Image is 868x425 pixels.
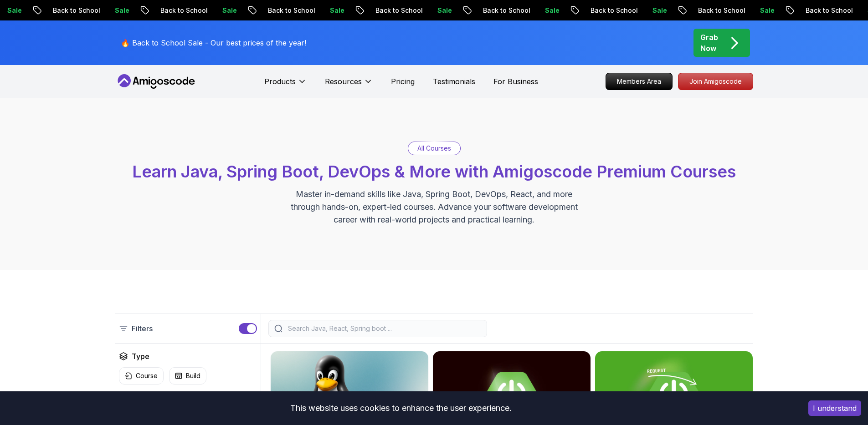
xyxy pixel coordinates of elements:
p: Sale [743,6,772,15]
button: Resources [325,76,373,94]
button: Build [169,367,206,385]
p: Master in-demand skills like Java, Spring Boot, DevOps, React, and more through hands-on, expert-... [281,188,587,226]
a: Pricing [391,76,415,87]
h2: Type [132,351,149,362]
p: 🔥 Back to School Sale - Our best prices of the year! [121,37,306,48]
p: Back to School [466,6,528,15]
p: Back to School [359,6,421,15]
p: Back to School [251,6,313,15]
p: All Courses [417,144,451,153]
div: This website uses cookies to enhance the user experience. [7,398,795,418]
p: Sale [636,6,665,15]
p: Resources [325,76,362,87]
p: Back to School [144,6,205,15]
p: Sale [98,6,127,15]
p: Course [136,371,158,380]
p: Sale [205,6,235,15]
p: Back to School [36,6,98,15]
button: Accept cookies [808,400,861,416]
p: Back to School [789,6,851,15]
p: Build [186,371,200,380]
a: Members Area [606,73,673,90]
button: Products [264,76,307,94]
button: Course [119,367,164,385]
p: Sale [421,6,450,15]
p: Back to School [574,6,636,15]
p: Back to School [681,6,743,15]
a: For Business [493,76,538,87]
input: Search Java, React, Spring boot ... [286,324,481,333]
a: Testimonials [433,76,475,87]
p: Filters [132,323,153,334]
p: Grab Now [700,32,718,54]
a: Join Amigoscode [678,73,753,90]
p: Sale [528,6,557,15]
p: Sale [313,6,342,15]
span: Learn Java, Spring Boot, DevOps & More with Amigoscode Premium Courses [132,162,736,182]
p: Products [264,76,296,87]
